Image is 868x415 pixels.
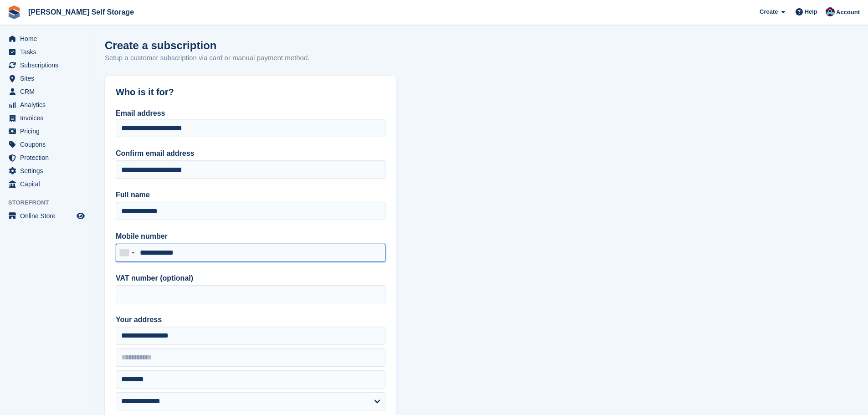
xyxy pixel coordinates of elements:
a: menu [5,210,86,222]
span: Sites [20,72,75,85]
label: Confirm email address [116,148,385,159]
label: Email address [116,109,165,117]
label: VAT number (optional) [116,273,385,284]
a: menu [5,138,86,151]
span: Settings [20,164,75,177]
a: menu [5,164,86,177]
a: menu [5,32,86,45]
span: Storefront [8,198,91,207]
a: menu [5,112,86,124]
span: Invoices [20,112,75,124]
span: Home [20,32,75,45]
span: CRM [20,85,75,98]
span: Help [805,7,817,16]
h1: Create a subscription [105,39,216,51]
span: Create [760,7,778,16]
label: Your address [116,314,385,325]
a: menu [5,46,86,58]
p: Setup a customer subscription via card or manual payment method. [105,53,309,63]
a: menu [5,85,86,98]
a: menu [5,98,86,111]
span: Capital [20,178,75,190]
span: Subscriptions [20,59,75,72]
a: menu [5,178,86,190]
span: Online Store [20,210,75,222]
a: menu [5,59,86,72]
span: Pricing [20,125,75,138]
label: Mobile number [116,231,385,242]
a: menu [5,72,86,85]
a: [PERSON_NAME] Self Storage [25,5,138,20]
h2: Who is it for? [116,87,385,97]
span: Tasks [20,46,75,58]
label: Full name [116,190,385,200]
img: stora-icon-8386f47178a22dfd0bd8f6a31ec36ba5ce8667c1dd55bd0f319d3a0aa187defe.svg [7,5,21,19]
a: Preview store [75,210,86,221]
span: Analytics [20,98,75,111]
img: Ben [826,7,835,16]
span: Protection [20,151,75,164]
span: Account [836,8,860,17]
a: menu [5,125,86,138]
span: Coupons [20,138,75,151]
a: menu [5,151,86,164]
